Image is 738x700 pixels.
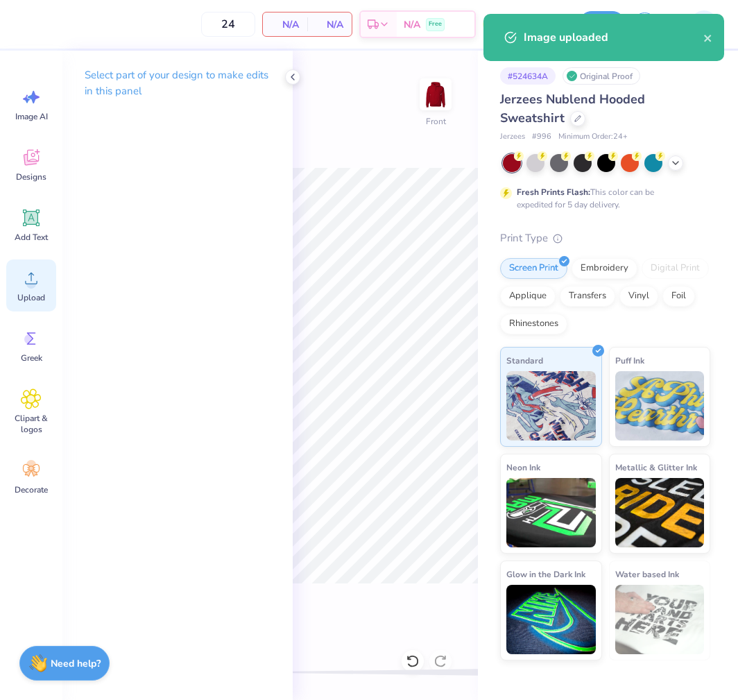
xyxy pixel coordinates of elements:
[500,131,525,143] span: Jerzees
[662,286,695,307] div: Foil
[615,585,705,654] img: Water based Ink
[506,567,585,581] span: Glow in the Dark Ink
[8,413,54,435] span: Clipart & logos
[500,91,645,126] span: Jerzees Nublend Hooded Sweatshirt
[517,187,590,198] strong: Fresh Prints Flash:
[500,314,567,334] div: Rhinestones
[615,371,705,441] img: Puff Ink
[506,460,540,475] span: Neon Ink
[404,17,420,32] span: N/A
[572,258,637,279] div: Embroidery
[524,29,703,46] div: Image uploaded
[563,67,640,85] div: Original Proof
[16,171,46,182] span: Designs
[517,186,687,211] div: This color can be expedited for 5 day delivery.
[615,478,705,547] img: Metallic & Glitter Ink
[500,258,567,279] div: Screen Print
[500,286,556,307] div: Applique
[506,478,596,547] img: Neon Ink
[271,17,299,32] span: N/A
[429,19,442,29] span: Free
[21,352,42,364] span: Greek
[506,585,596,654] img: Glow in the Dark Ink
[690,10,718,38] img: Kent Everic Delos Santos
[85,67,271,99] p: Select part of your design to make edits in this panel
[15,111,48,122] span: Image AI
[703,29,713,46] button: close
[426,115,446,128] div: Front
[15,484,48,495] span: Decorate
[500,230,710,246] div: Print Type
[532,131,551,143] span: # 996
[615,353,644,368] span: Puff Ink
[201,12,255,37] input: – –
[667,10,724,38] a: KE
[506,353,543,368] span: Standard
[422,80,449,108] img: Front
[316,17,343,32] span: N/A
[615,460,697,475] span: Metallic & Glitter Ink
[17,292,45,303] span: Upload
[506,371,596,441] img: Standard
[504,10,572,38] input: Untitled Design
[558,131,628,143] span: Minimum Order: 24 +
[560,286,615,307] div: Transfers
[615,567,679,581] span: Water based Ink
[51,657,101,670] strong: Need help?
[15,232,48,243] span: Add Text
[619,286,658,307] div: Vinyl
[500,67,556,85] div: # 524634A
[642,258,709,279] div: Digital Print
